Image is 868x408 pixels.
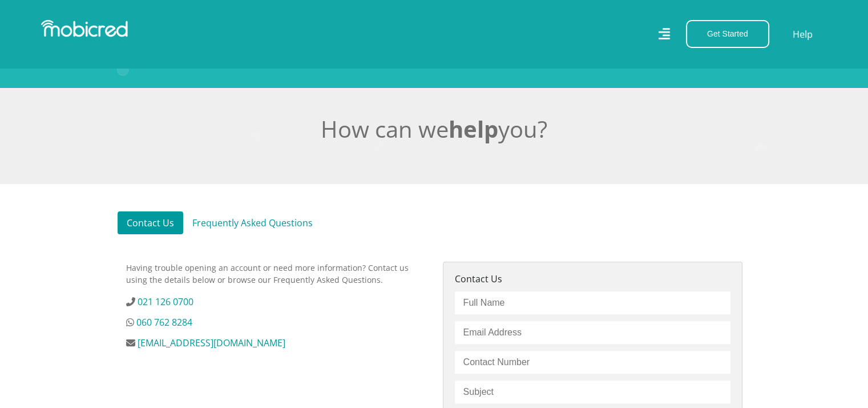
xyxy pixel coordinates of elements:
[455,291,730,314] input: Full Name
[686,20,769,48] button: Get Started
[138,295,193,308] a: 021 126 0700
[118,211,183,234] a: Contact Us
[183,211,322,234] a: Frequently Asked Questions
[455,274,730,285] h5: Contact Us
[455,381,730,403] input: Subject
[792,27,813,42] a: Help
[41,20,128,37] img: Mobicred
[138,337,285,349] a: [EMAIL_ADDRESS][DOMAIN_NAME]
[455,351,730,374] input: Contact Number
[136,316,192,329] a: 060 762 8284
[126,262,426,286] p: Having trouble opening an account or need more information? Contact us using the details below or...
[455,321,730,344] input: Email Address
